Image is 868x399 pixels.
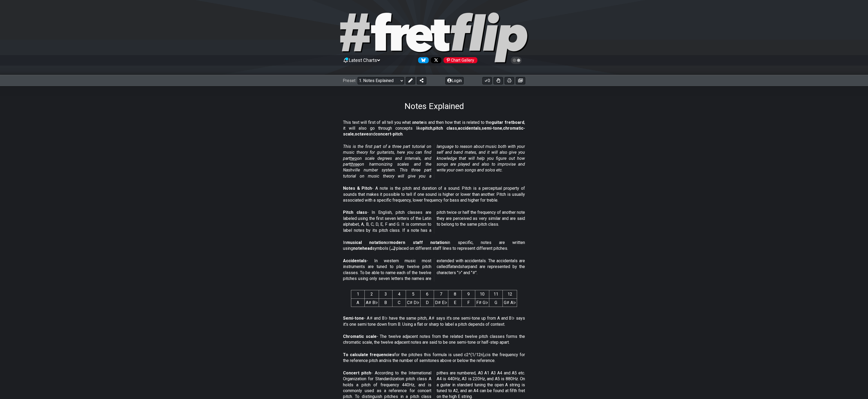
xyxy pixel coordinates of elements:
[489,290,503,298] th: 11
[353,246,372,251] strong: notehead
[343,258,367,263] strong: Accidentals
[421,290,434,298] th: 6
[358,77,404,84] select: Preset
[444,57,477,63] div: Chart Gallery
[417,77,426,84] button: Share Preset
[390,240,447,245] strong: modern staff notation
[482,126,502,131] strong: semi-tone
[351,290,365,298] th: 1
[475,298,489,307] td: F♯ G♭
[458,126,481,131] strong: accidentals
[343,210,525,233] p: - In English, pitch classes are labeled using the first seven letters of the Latin alphabet, A, B...
[460,264,470,269] em: sharp
[406,77,415,84] button: Edit Preset
[462,298,475,307] td: F
[343,120,525,137] p: This text will first of all tell you what a is and then how that is related to the , it will also...
[434,298,448,307] td: D♯ E♭
[379,298,392,307] td: B
[375,132,403,137] strong: concert-pitch
[475,290,489,298] th: 10
[404,101,464,111] h1: Notes Explained
[355,132,369,137] strong: octave
[448,298,462,307] td: E
[350,156,357,161] span: two
[482,77,492,84] button: 0
[343,258,525,282] p: - In western music most instruments are tuned to play twelve pitch classes. To be able to name ea...
[414,120,423,125] strong: note
[343,185,525,203] p: - A note is the pitch and duration of a sound. Pitch is a perceptual property of sounds that make...
[343,210,367,215] strong: Pitch class
[343,144,525,179] em: This is the first part of a three part tutorial on music theory for guitarists, here you can find...
[434,290,448,298] th: 7
[416,57,429,63] a: Follow #fretflip at Bluesky
[392,290,406,298] th: 4
[423,126,432,131] strong: pitch
[433,126,457,131] strong: pitch class
[351,298,365,307] td: A
[343,240,525,252] p: In or in specific, notes are written using symbols (𝅝 𝅗𝅥 𝅘𝅥 𝅘𝅥𝅮) placed on different staff lines to r...
[349,57,377,63] span: Latest Charts
[505,77,514,84] button: Print
[485,352,487,357] em: c
[429,57,441,63] a: Follow #fretflip at X
[462,290,475,298] th: 9
[448,290,462,298] th: 8
[441,57,477,63] a: #fretflip at Pinterest
[386,358,388,363] em: n
[503,298,517,307] td: G♯ A♭
[503,290,517,298] th: 12
[346,240,386,245] strong: musical notation
[365,298,379,307] td: A♯ B♭
[343,352,525,364] p: for the pitches this formula is used c2^(1/12n), is the frequency for the reference pitch and is ...
[379,290,392,298] th: 3
[406,290,421,298] th: 5
[406,298,421,307] td: C♯ D♭
[343,370,371,375] strong: Concert pitch
[489,298,503,307] td: G
[494,77,503,84] button: Toggle Dexterity for all fretkits
[365,290,379,298] th: 2
[421,298,434,307] td: D
[516,77,525,84] button: Create image
[343,78,355,83] span: Preset
[513,58,519,63] span: Toggle light / dark theme
[392,298,406,307] td: C
[343,352,394,357] strong: To calculate frequencies
[491,120,524,125] strong: guitar fretboard
[343,316,364,321] strong: Semi-tone
[343,334,377,339] strong: Chromatic scale
[343,334,525,346] p: - The twelve adjacent notes from the related twelve pitch classes forms the chromatic scale, the ...
[350,162,359,167] span: three
[343,186,372,191] strong: Notes & Pitch
[343,315,525,327] p: - A♯ and B♭ have the same pitch, A♯ says it's one semi-tone up from A and B♭ says it's one semi t...
[445,77,464,84] button: Login
[448,264,454,269] em: flat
